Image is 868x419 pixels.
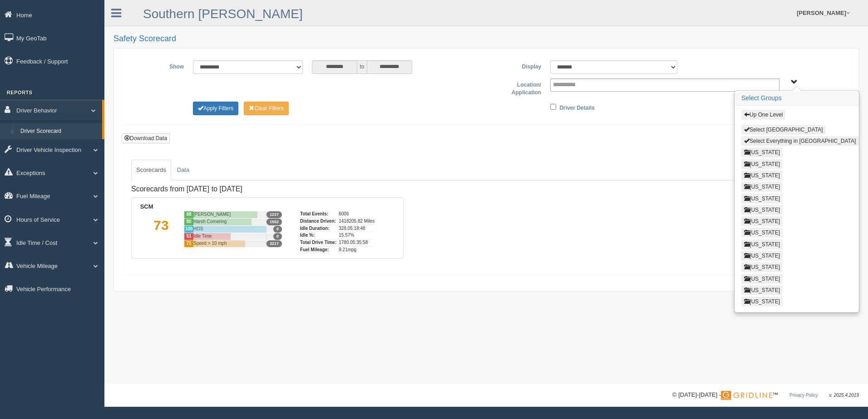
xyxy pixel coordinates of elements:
span: to [357,60,366,74]
b: SCM [140,203,153,210]
button: [US_STATE] [741,194,783,204]
div: Fuel Mileage: [300,246,336,253]
div: 1418205.82 Miles [339,218,375,225]
div: 6006 [339,211,375,218]
button: Download Data [122,133,170,143]
div: 328.05:18:48 [339,225,375,232]
span: 0 [273,233,282,240]
button: Change Filter Options [244,102,289,115]
span: 0 [273,226,282,233]
span: 1237 [266,211,282,218]
button: [US_STATE] [741,205,783,215]
button: Select Everything in [GEOGRAPHIC_DATA] [741,136,858,146]
button: [US_STATE] [741,251,783,261]
button: Change Filter Options [193,102,238,115]
button: [US_STATE] [741,171,783,180]
button: [US_STATE] [741,182,783,192]
a: Data [172,160,194,180]
span: 1552 [266,219,282,225]
span: 3217 [266,240,282,247]
div: 80 [184,218,193,225]
button: [US_STATE] [741,274,783,284]
div: 1780.05:35:58 [339,239,375,246]
button: Select [GEOGRAPHIC_DATA] [741,125,826,135]
button: [US_STATE] [741,262,783,272]
button: [US_STATE] [741,147,783,157]
div: Idle Duration: [300,225,336,232]
button: [US_STATE] [741,228,783,238]
label: Display [486,60,546,71]
h2: Safety Scorecard [113,34,859,44]
a: Southern [PERSON_NAME] [143,7,303,21]
button: [US_STATE] [741,216,783,226]
button: [US_STATE] [741,239,783,249]
div: 71 [184,240,193,247]
div: 73 [138,211,184,253]
button: Up One Level [741,110,785,120]
div: 9.21mpg [339,246,375,253]
div: Distance Driven: [300,218,336,225]
label: Location/ Application [486,78,546,97]
div: Total Drive Time: [300,239,336,246]
div: 51 [184,233,193,240]
img: Gridline [721,391,772,400]
h3: Select Groups [735,91,858,106]
label: Driver Details [559,102,594,112]
div: Idle %: [300,232,336,239]
div: 88 [184,211,193,218]
div: 100 [184,225,193,233]
h4: Scorecards from [DATE] to [DATE] [131,185,404,193]
div: Total Events: [300,211,336,218]
a: Scorecards [131,160,171,180]
span: v. 2025.4.2019 [829,393,859,398]
a: Driver Scorecard [16,123,102,140]
label: Show [129,60,188,71]
div: © [DATE]-[DATE] - ™ [672,390,859,400]
a: Privacy Policy [789,393,818,398]
div: 15.57% [339,232,375,239]
button: [US_STATE] [741,159,783,169]
button: [US_STATE] [741,285,783,295]
button: [US_STATE] [741,297,783,307]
